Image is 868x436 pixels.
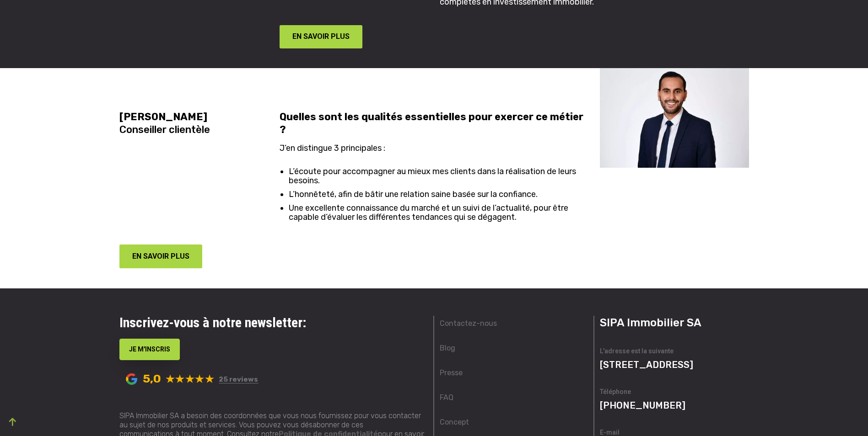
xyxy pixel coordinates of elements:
[440,367,463,378] a: Presse
[600,429,620,436] span: E-mail
[119,111,269,136] h5: Conseiller clientèle
[119,316,428,330] h3: Inscrivez-vous à notre newsletter:
[289,190,589,199] li: L’honnêteté, afin de bâtir une relation saine basée sur la confiance.
[280,143,589,153] p: J’en distingue 3 principales :
[280,25,363,49] button: EN SAVOIR PLUS
[126,373,137,385] span: Powered by Google
[119,111,207,123] strong: [PERSON_NAME]
[289,203,589,222] li: Une excellente connaissance du marché et un suivi de l’actualité, pour être capable d’évaluer les...
[703,297,868,436] iframe: Chat Widget
[440,343,455,354] a: Blog
[119,245,203,268] button: EN SAVOIR PLUS
[703,297,868,436] div: Chat-Widget
[600,359,749,370] p: [STREET_ADDRESS]
[119,411,428,430] p: SIPA Immobilier SA a besoin des coordonnées que vous nous fournissez pour vous contacter au sujet...
[280,111,583,136] strong: Quelles sont les qualités essentielles pour exercer ce métier ?
[600,388,631,395] span: Téléphone
[600,347,674,355] span: L'adresse est la suivante
[440,417,469,428] a: Concept
[440,318,497,329] a: Contactez-nous
[143,372,161,385] span: 5,0
[600,316,749,330] h3: SIPA Immobilier SA
[600,400,685,411] a: [PHONE_NUMBER]
[440,392,453,403] a: FAQ
[600,68,749,168] img: Team
[119,339,180,360] button: JE M'INSCRIS
[219,375,258,383] a: 25 reviews
[289,167,589,185] li: L’écoute pour accompagner au mieux mes clients dans la réalisation de leurs besoins.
